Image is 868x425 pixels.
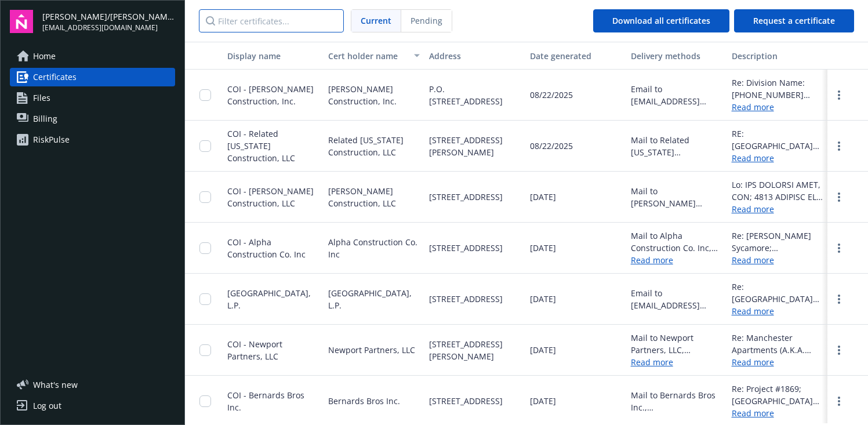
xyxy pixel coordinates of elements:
[227,50,319,62] div: Display name
[328,344,415,356] span: Newport Partners, LLC
[42,10,175,23] span: [PERSON_NAME]/[PERSON_NAME] Construction, Inc.
[10,130,175,149] a: RiskPulse
[732,254,823,266] a: Read more
[593,9,729,32] button: Download all certificates
[10,10,33,33] img: navigator-logo.svg
[33,110,57,128] span: Billing
[328,50,407,62] div: Cert holder name
[429,50,521,62] div: Address
[732,128,823,152] div: RE: [GEOGRAPHIC_DATA] (Family) project at [STREET_ADDRESS]. Related [US_STATE] Construction, LLC ...
[33,130,70,149] div: RiskPulse
[328,395,400,407] span: Bernards Bros Inc.
[328,134,420,158] span: Related [US_STATE] Construction, LLC
[732,305,823,317] a: Read more
[10,379,96,391] button: What's new
[328,287,420,311] span: [GEOGRAPHIC_DATA], L.P.
[429,293,503,305] span: [STREET_ADDRESS]
[530,140,573,152] span: 08/22/2025
[361,14,391,27] span: Current
[227,339,282,362] span: COI - Newport Partners, LLC
[832,139,846,153] a: more
[631,83,722,107] div: Email to [EMAIL_ADDRESS][DOMAIN_NAME]
[631,332,722,356] div: Mail to Newport Partners, LLC, [STREET_ADDRESS][PERSON_NAME]
[424,42,525,70] button: Address
[328,83,420,107] span: [PERSON_NAME] Construction, Inc.
[530,191,556,203] span: [DATE]
[631,230,722,254] div: Mail to Alpha Construction Co. Inc, [STREET_ADDRESS]
[732,230,823,254] div: Re: [PERSON_NAME] Sycamore; [STREET_ADDRESS] Alpha Construction Co. Inc., [PERSON_NAME] [PERSON_N...
[732,101,823,113] a: Read more
[227,83,314,107] span: COI - [PERSON_NAME] Construction, Inc.
[530,344,556,356] span: [DATE]
[734,9,854,32] button: Request a certificate
[732,152,823,164] a: Read more
[631,389,722,413] div: Mail to Bernards Bros Inc., [STREET_ADDRESS]
[631,134,722,158] div: Mail to Related [US_STATE] Construction, LLC, [STREET_ADDRESS][PERSON_NAME]
[10,110,175,128] a: Billing
[732,281,823,305] div: Re: [GEOGRAPHIC_DATA] Apartments. [GEOGRAPHIC_DATA], L.P.; United Building Company, Inc. their re...
[732,356,823,368] a: Read more
[631,357,673,368] a: Read more
[530,89,573,101] span: 08/22/2025
[199,89,211,101] input: Toggle Row Selected
[832,241,846,255] a: more
[631,287,722,311] div: Email to [EMAIL_ADDRESS][PERSON_NAME][DOMAIN_NAME]
[429,191,503,203] span: [STREET_ADDRESS]
[10,47,175,66] a: Home
[753,15,835,26] span: Request a certificate
[631,50,722,62] div: Delivery methods
[199,344,211,356] input: Toggle Row Selected
[631,255,673,266] a: Read more
[732,50,823,62] div: Description
[199,242,211,254] input: Toggle Row Selected
[199,191,211,203] input: Toggle Row Selected
[530,242,556,254] span: [DATE]
[199,140,211,152] input: Toggle Row Selected
[732,77,823,101] div: Re: Division Name: [PHONE_NUMBER] [GEOGRAPHIC_DATA][PERSON_NAME], Division Number: [PHONE_NUMBER]...
[227,186,314,209] span: COI - [PERSON_NAME] Construction, LLC
[223,42,324,70] button: Display name
[411,14,442,27] span: Pending
[530,395,556,407] span: [DATE]
[227,390,304,413] span: COI - Bernards Bros Inc.
[227,128,295,164] span: COI - Related [US_STATE] Construction, LLC
[732,203,823,215] a: Read more
[732,179,823,203] div: Lo: IPS DOLORSI AMET, CON; 4813 ADIPISC ELI, SEDDOEIUS, TE 30757 Incidi Utlaboreetdo, MAG; Aliqua...
[631,185,722,209] div: Mail to [PERSON_NAME] Construction, LLC, [STREET_ADDRESS]
[227,288,311,311] span: [GEOGRAPHIC_DATA], L.P.
[732,407,823,419] a: Read more
[429,338,521,362] span: [STREET_ADDRESS][PERSON_NAME]
[732,332,823,356] div: Re: Manchester Apartments (A.K.A. Domus Manchester) NP Construction Company; Manchester Land Asso...
[42,23,175,33] span: [EMAIL_ADDRESS][DOMAIN_NAME]
[832,292,846,306] a: more
[832,190,846,204] a: more
[42,10,175,33] button: [PERSON_NAME]/[PERSON_NAME] Construction, Inc.[EMAIL_ADDRESS][DOMAIN_NAME]
[10,89,175,107] a: Files
[732,383,823,407] div: Re: Project #1869; [GEOGRAPHIC_DATA] Student Housing; [STREET_ADDRESS] Bernards Bros, Inc., [PERS...
[199,293,211,305] input: Toggle Row Selected
[612,15,710,26] span: Download all certificates
[429,134,521,158] span: [STREET_ADDRESS][PERSON_NAME]
[832,394,846,408] a: more
[10,68,175,86] a: Certificates
[530,293,556,305] span: [DATE]
[727,42,828,70] button: Description
[525,42,626,70] button: Date generated
[832,88,846,102] a: more
[328,185,420,209] span: [PERSON_NAME] Construction, LLC
[324,42,424,70] button: Cert holder name
[227,237,306,260] span: COI - Alpha Construction Co. Inc
[328,236,420,260] span: Alpha Construction Co. Inc
[33,47,56,66] span: Home
[429,242,503,254] span: [STREET_ADDRESS]
[401,10,452,32] span: Pending
[33,379,78,391] span: What ' s new
[530,50,622,62] div: Date generated
[199,9,344,32] input: Filter certificates...
[33,397,61,415] div: Log out
[832,343,846,357] a: more
[33,68,77,86] span: Certificates
[429,83,521,107] span: P.O. [STREET_ADDRESS]
[33,89,50,107] span: Files
[429,395,503,407] span: [STREET_ADDRESS]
